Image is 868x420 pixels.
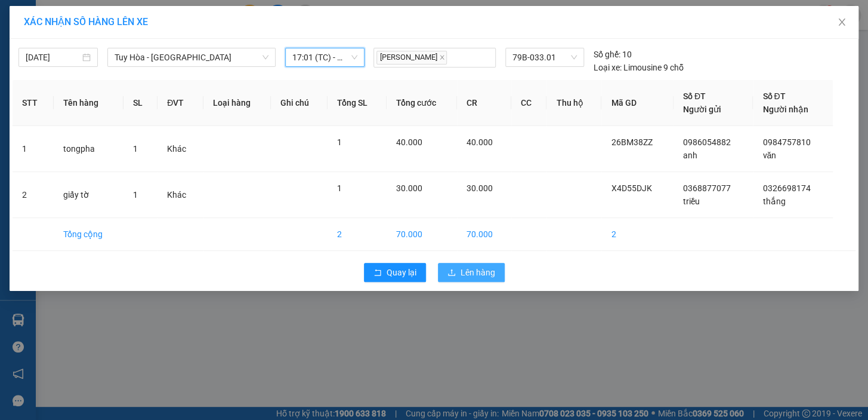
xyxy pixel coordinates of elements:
span: 79B-033.01 [512,48,577,66]
span: Loại xe: [594,61,622,74]
span: 1 [337,183,342,193]
td: Khác [157,126,203,172]
td: 70.000 [457,218,511,251]
span: Người gửi [683,105,721,114]
span: 26BM38ZZ [611,137,652,147]
span: 0326698174 [762,183,810,193]
span: rollback [373,268,382,278]
span: down [262,54,269,61]
span: Tuy Hòa - Nha Trang [115,48,268,66]
th: SL [123,80,157,126]
button: rollbackQuay lại [364,263,426,282]
span: 30.000 [467,183,493,193]
button: uploadLên hàng [438,263,505,282]
span: Số ghế: [594,48,620,61]
span: 0984757810 [762,137,810,147]
td: 1 [13,126,54,172]
span: close [439,54,445,60]
span: thắng [762,197,785,206]
th: Loại hàng [203,80,271,126]
th: CC [511,80,547,126]
td: 2 [328,218,387,251]
span: Quay lại [387,266,416,279]
span: 40.000 [396,137,422,147]
input: 14/09/2025 [26,51,80,64]
span: environment [6,80,14,88]
span: 1 [133,190,138,200]
td: 2 [601,218,673,251]
li: VP VP [GEOGRAPHIC_DATA] xe Limousine [82,65,159,104]
th: Ghi chú [271,80,328,126]
span: triều [683,197,700,206]
span: upload [447,268,456,278]
span: 1 [133,144,138,154]
div: Limousine 9 chỗ [594,61,684,74]
td: Khác [157,172,203,218]
th: Tên hàng [54,80,123,126]
th: Tổng SL [328,80,387,126]
th: CR [457,80,511,126]
th: ĐVT [157,80,203,126]
span: X4D55DJK [611,183,651,193]
li: Cúc Tùng Limousine [6,6,173,51]
td: 2 [13,172,54,218]
td: tongpha [54,126,123,172]
span: [PERSON_NAME] [376,51,447,65]
span: anh [683,151,697,160]
span: 1 [337,137,342,147]
td: 70.000 [387,218,457,251]
th: STT [13,80,54,126]
td: Tổng cộng [54,218,123,251]
span: 0368877077 [683,183,731,193]
th: Tổng cước [387,80,457,126]
span: 30.000 [396,183,422,193]
button: Close [825,6,858,39]
div: 10 [594,48,632,61]
td: giấy tờ [54,172,123,218]
span: Lên hàng [461,266,495,279]
span: 40.000 [467,137,493,147]
span: 17:01 (TC) - 79B-033.01 [292,48,357,66]
span: văn [762,151,776,160]
th: Mã GD [601,80,673,126]
span: XÁC NHẬN SỐ HÀNG LÊN XE [24,16,148,27]
span: Số ĐT [683,91,706,101]
th: Thu hộ [546,80,601,126]
span: Số ĐT [762,91,785,101]
li: VP BX Tuy Hoà [6,65,82,78]
span: Người nhận [762,105,808,114]
span: close [837,17,847,27]
span: 0986054882 [683,137,731,147]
